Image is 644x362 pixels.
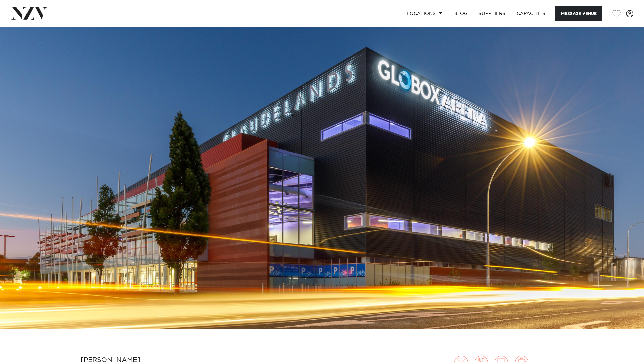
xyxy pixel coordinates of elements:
[555,6,602,21] button: Message Venue
[511,6,551,21] a: Capacities
[473,6,511,21] a: SUPPLIERS
[11,7,47,19] img: nzv-logo.png
[401,6,448,21] a: Locations
[448,6,473,21] a: BLOG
